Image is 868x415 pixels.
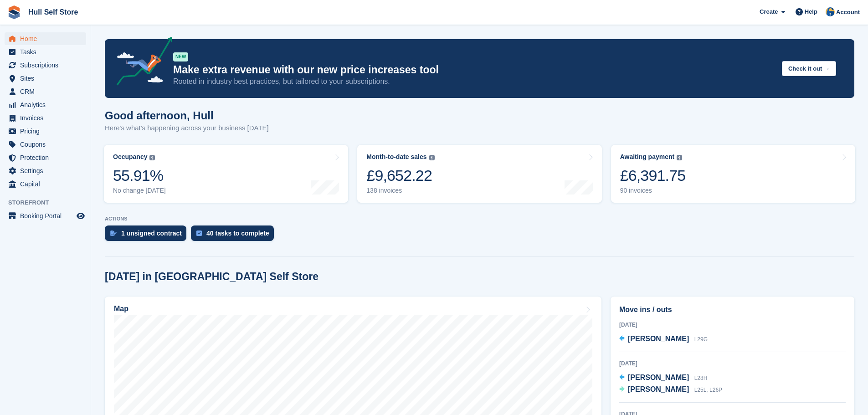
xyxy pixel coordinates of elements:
[121,230,182,237] div: 1 unsigned contract
[113,153,147,161] div: Occupancy
[109,37,173,89] img: price-adjustments-announcement-icon-8257ccfd72463d97f412b2fc003d46551f7dbcb40ab6d574587a9cd5c0d94...
[20,151,75,164] span: Protection
[20,112,75,124] span: Invoices
[206,230,269,237] div: 40 tasks to complete
[20,178,75,190] span: Capital
[25,5,82,20] a: Hull Self Store
[191,225,278,246] a: 40 tasks to complete
[20,85,75,98] span: CRM
[20,138,75,151] span: Coupons
[104,145,348,203] a: Occupancy 55.91% No change [DATE]
[5,210,86,222] a: menu
[20,46,75,58] span: Tasks
[20,210,75,222] span: Booking Portal
[619,384,722,396] a: [PERSON_NAME] L25L, L26P
[5,112,86,124] a: menu
[105,109,269,122] h1: Good afternoon, Hull
[75,210,86,221] a: Preview store
[7,5,21,19] img: stora-icon-8386f47178a22dfd0bd8f6a31ec36ba5ce8667c1dd55bd0f319d3a0aa187defe.svg
[20,125,75,138] span: Pricing
[20,98,75,111] span: Analytics
[620,187,686,195] div: 90 invoices
[694,387,722,393] span: L25L, L26P
[114,305,128,313] h2: Map
[805,7,817,16] span: Help
[782,61,836,76] button: Check it out →
[611,145,855,203] a: Awaiting payment £6,391.75 90 invoices
[105,216,854,222] p: ACTIONS
[628,374,689,381] span: [PERSON_NAME]
[619,304,846,315] h2: Move ins / outs
[5,125,86,138] a: menu
[5,46,86,58] a: menu
[694,336,708,343] span: L29G
[105,123,269,133] p: Here's what's happening across your business [DATE]
[173,63,775,77] p: Make extra revenue with our new price increases tool
[429,155,435,160] img: icon-info-grey-7440780725fd019a000dd9b08b2336e03edf1995a4989e88bcd33f0948082b44.svg
[5,138,86,151] a: menu
[173,77,775,87] p: Rooted in industry best practices, but tailored to your subscriptions.
[619,372,707,384] a: [PERSON_NAME] L28H
[173,52,188,61] div: NEW
[677,155,682,160] img: icon-info-grey-7440780725fd019a000dd9b08b2336e03edf1995a4989e88bcd33f0948082b44.svg
[113,187,166,195] div: No change [DATE]
[760,7,778,16] span: Create
[694,375,708,381] span: L28H
[20,59,75,72] span: Subscriptions
[5,72,86,85] a: menu
[149,155,155,160] img: icon-info-grey-7440780725fd019a000dd9b08b2336e03edf1995a4989e88bcd33f0948082b44.svg
[105,225,191,246] a: 1 unsigned contract
[826,7,835,16] img: Hull Self Store
[366,187,434,195] div: 138 invoices
[619,359,846,368] div: [DATE]
[113,166,166,185] div: 55.91%
[619,333,708,345] a: [PERSON_NAME] L29G
[110,231,117,236] img: contract_signature_icon-13c848040528278c33f63329250d36e43548de30e8caae1d1a13099fd9432cc5.svg
[619,321,846,329] div: [DATE]
[357,145,601,203] a: Month-to-date sales £9,652.22 138 invoices
[20,32,75,45] span: Home
[620,166,686,185] div: £6,391.75
[5,164,86,177] a: menu
[5,85,86,98] a: menu
[5,32,86,45] a: menu
[5,98,86,111] a: menu
[105,271,318,283] h2: [DATE] in [GEOGRAPHIC_DATA] Self Store
[5,59,86,72] a: menu
[8,198,91,207] span: Storefront
[5,151,86,164] a: menu
[20,164,75,177] span: Settings
[366,166,434,185] div: £9,652.22
[366,153,426,161] div: Month-to-date sales
[628,385,689,393] span: [PERSON_NAME]
[836,8,860,17] span: Account
[196,231,202,236] img: task-75834270c22a3079a89374b754ae025e5fb1db73e45f91037f5363f120a921f8.svg
[628,335,689,343] span: [PERSON_NAME]
[5,178,86,190] a: menu
[620,153,675,161] div: Awaiting payment
[20,72,75,85] span: Sites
